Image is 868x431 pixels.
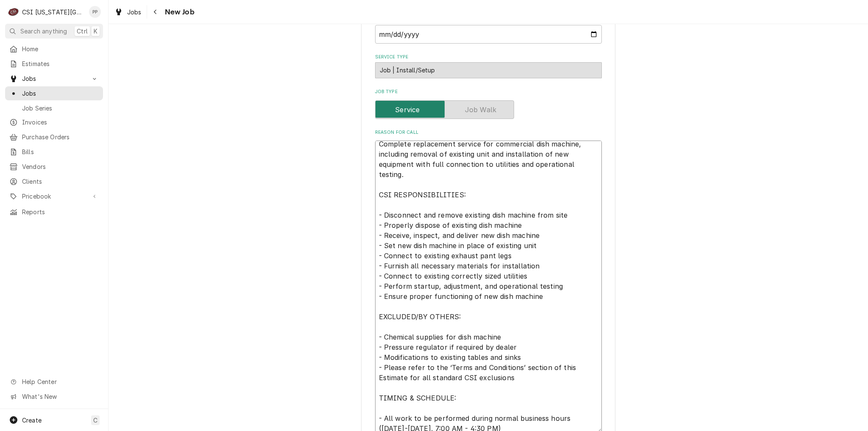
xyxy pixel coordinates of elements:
button: Search anythingCtrlK [5,24,103,39]
span: C [93,416,97,425]
div: Job Type [375,88,602,119]
a: Purchase Orders [5,130,103,144]
a: Estimates [5,57,103,71]
a: Home [5,42,103,56]
span: Vendors [22,162,99,171]
label: Reason For Call [375,129,602,136]
a: Jobs [111,5,145,19]
a: Clients [5,174,103,188]
span: Purchase Orders [22,133,99,141]
label: Job Type [375,88,602,95]
span: Search anything [20,27,67,36]
span: Home [22,44,99,53]
div: Service Type [375,54,602,78]
div: Philip Potter's Avatar [89,6,101,18]
div: CSI Kansas City.'s Avatar [8,6,19,18]
span: Jobs [22,74,86,83]
span: Invoices [22,118,99,127]
span: Job Series [22,104,99,113]
a: Go to Help Center [5,375,103,389]
a: Go to Jobs [5,72,103,86]
span: Pricebook [22,192,86,201]
a: Reports [5,205,103,219]
span: Create [22,417,42,424]
span: Estimates [22,59,99,68]
span: Jobs [127,8,142,17]
span: Help Center [22,377,98,386]
a: Vendors [5,160,103,174]
a: Go to What's New [5,390,103,403]
span: Bills [22,147,99,156]
a: Jobs [5,86,103,100]
span: What's New [22,392,98,401]
div: PP [89,6,101,18]
div: C [8,6,19,18]
div: Service [375,100,602,119]
span: Jobs [22,89,99,98]
span: Clients [22,177,99,186]
div: Date Received [375,13,602,43]
span: Ctrl [77,27,88,36]
label: Service Type [375,54,602,61]
span: K [94,27,97,36]
span: New Job [162,6,195,18]
span: Reports [22,207,99,216]
button: Navigate back [149,5,162,19]
a: Go to Pricebook [5,189,103,203]
div: Job | Install/Setup [375,62,602,78]
a: Job Series [5,101,103,115]
a: Bills [5,145,103,159]
input: yyyy-mm-dd [375,25,602,44]
div: CSI [US_STATE][GEOGRAPHIC_DATA]. [22,8,84,17]
a: Invoices [5,115,103,129]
